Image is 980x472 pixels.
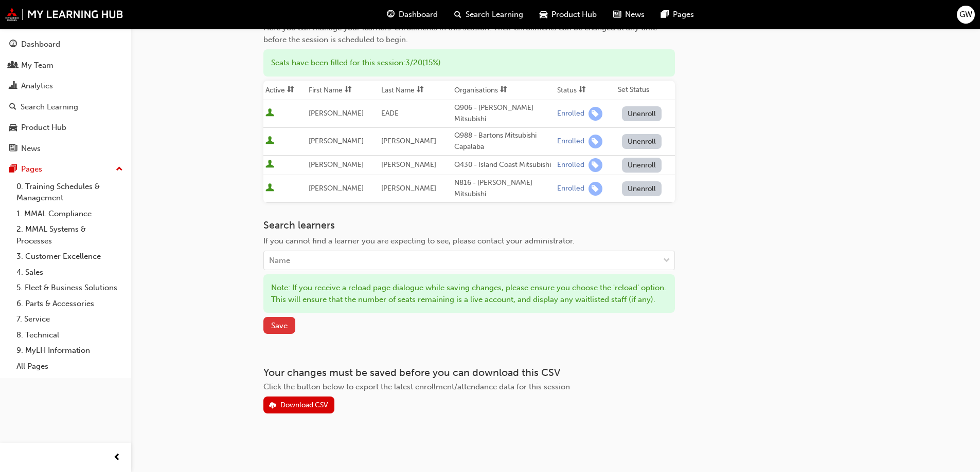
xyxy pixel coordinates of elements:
button: Unenroll [622,181,662,196]
span: News [625,9,645,21]
span: news-icon [613,8,621,21]
div: News [21,143,41,155]
span: learningRecordVerb_ENROLL-icon [589,158,602,172]
span: guage-icon [387,8,395,21]
a: 8. Technical [12,327,127,343]
a: 3. Customer Excellence [12,249,127,265]
a: 1. MMAL Compliance [12,206,127,222]
a: guage-iconDashboard [379,4,446,25]
span: learningRecordVerb_ENROLL-icon [589,135,602,148]
span: down-icon [663,254,670,268]
button: Pages [4,160,127,179]
span: Product Hub [551,9,597,21]
span: [PERSON_NAME] [381,160,436,169]
th: Toggle SortBy [263,81,307,100]
span: User is active [265,160,274,170]
span: If you cannot find a learner you are expecting to see, please contact your administrator. [263,236,575,246]
div: Enrolled [557,184,584,194]
a: car-iconProduct Hub [531,4,605,25]
a: 9. MyLH Information [12,343,127,358]
a: 7. Service [12,311,127,327]
div: Pages [21,163,42,175]
div: Product Hub [21,122,66,134]
span: EADE [381,109,399,118]
span: sorting-icon [579,86,586,95]
span: [PERSON_NAME] [381,184,436,193]
span: Save [271,321,288,330]
span: prev-icon [113,451,121,464]
button: Unenroll [622,134,662,149]
button: Unenroll [622,106,662,121]
th: Toggle SortBy [379,81,452,100]
div: Analytics [21,80,53,92]
a: 5. Fleet & Business Solutions [12,280,127,296]
div: Enrolled [557,160,584,170]
span: User is active [265,183,274,194]
div: Download CSV [280,401,328,409]
a: Dashboard [4,35,127,54]
button: Unenroll [622,158,662,173]
span: sorting-icon [287,86,294,95]
button: Save [263,317,295,334]
span: sorting-icon [500,86,507,95]
th: Toggle SortBy [307,81,380,100]
button: Download CSV [263,397,334,413]
span: pages-icon [9,165,17,174]
div: Name [269,255,290,267]
a: News [4,139,127,158]
a: 2. MMAL Systems & Processes [12,221,127,249]
th: Set Status [616,81,675,100]
span: news-icon [9,144,17,154]
div: Seats have been filled for this session : 3 / 20 ( 15% ) [263,49,675,77]
span: [PERSON_NAME] [309,137,364,145]
th: Toggle SortBy [555,81,616,100]
span: learningRecordVerb_ENROLL-icon [589,182,602,196]
div: Enrolled [557,109,584,119]
span: [PERSON_NAME] [309,184,364,193]
span: guage-icon [9,40,17,49]
a: Product Hub [4,118,127,137]
div: Here you can manage your learners' enrollments in this session. Their enrollments can be changed ... [263,22,675,45]
span: up-icon [116,163,123,176]
a: 0. Training Schedules & Management [12,179,127,206]
span: Pages [673,9,694,21]
h3: Search learners [263,219,675,231]
a: Search Learning [4,98,127,117]
a: Analytics [4,77,127,96]
span: people-icon [9,61,17,70]
span: car-icon [540,8,547,21]
span: download-icon [269,402,276,410]
span: search-icon [9,103,16,112]
span: Click the button below to export the latest enrollment/attendance data for this session [263,382,570,391]
span: GW [959,9,972,21]
h3: Your changes must be saved before you can download this CSV [263,367,675,379]
div: Note: If you receive a reload page dialogue while saving changes, please ensure you choose the 'r... [263,274,675,313]
a: news-iconNews [605,4,653,25]
span: Dashboard [399,9,438,21]
a: All Pages [12,358,127,374]
span: Search Learning [466,9,523,21]
span: User is active [265,108,274,119]
span: sorting-icon [345,86,352,95]
img: mmal [5,8,123,21]
span: chart-icon [9,82,17,91]
span: car-icon [9,123,17,133]
div: Q906 - [PERSON_NAME] Mitsubishi [454,102,553,125]
div: N816 - [PERSON_NAME] Mitsubishi [454,177,553,200]
a: search-iconSearch Learning [446,4,531,25]
th: Toggle SortBy [452,81,555,100]
span: search-icon [454,8,461,21]
span: User is active [265,136,274,146]
a: 6. Parts & Accessories [12,296,127,312]
div: Search Learning [21,101,78,113]
div: Dashboard [21,39,60,50]
div: My Team [21,60,54,71]
a: pages-iconPages [653,4,702,25]
span: [PERSON_NAME] [309,109,364,118]
span: [PERSON_NAME] [309,160,364,169]
button: GW [957,6,975,24]
div: Enrolled [557,137,584,146]
span: [PERSON_NAME] [381,137,436,145]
